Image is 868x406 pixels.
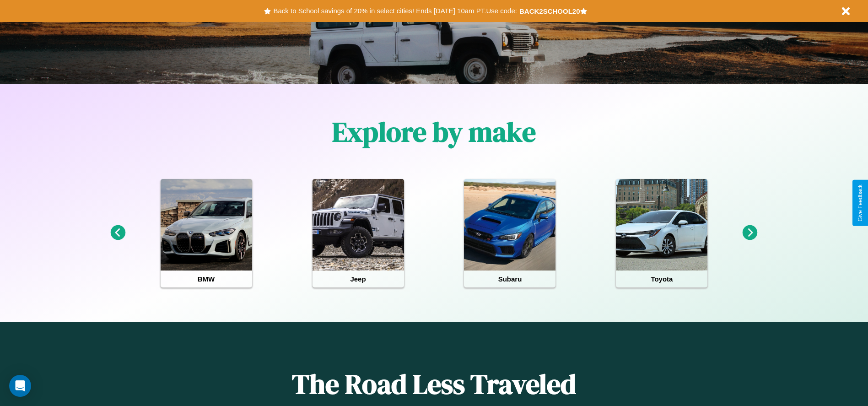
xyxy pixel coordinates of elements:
[313,271,404,287] h4: Jeep
[161,271,252,287] h4: BMW
[519,7,580,15] b: BACK2SCHOOL20
[271,5,519,17] button: Back to School savings of 20% in select cities! Ends [DATE] 10am PT.Use code:
[464,271,555,287] h4: Subaru
[332,113,536,151] h1: Explore by make
[9,375,31,397] div: Open Intercom Messenger
[616,271,707,287] h4: Toyota
[857,184,863,222] div: Give Feedback
[173,365,694,403] h1: The Road Less Traveled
